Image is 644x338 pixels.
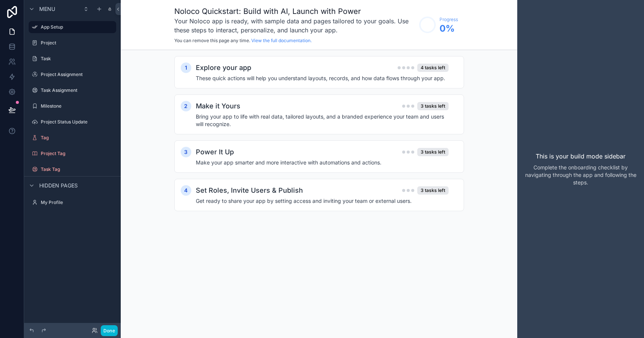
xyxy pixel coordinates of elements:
a: Milestone [29,100,116,112]
label: Project Assignment [41,72,115,78]
label: Milestone [41,103,115,109]
a: Task Tag [29,163,116,175]
p: This is your build mode sidebar [536,152,626,161]
a: Tag [29,132,116,144]
a: Project [29,37,116,49]
button: Done [101,325,118,336]
span: Progress [440,17,458,23]
span: Menu [39,5,55,13]
label: My Profile [41,199,115,206]
label: App Setup [41,24,112,30]
a: App Setup [29,21,116,33]
a: Project Tag [29,148,116,160]
a: Task Assignment [29,84,116,96]
span: Hidden pages [39,182,78,189]
label: Project Status Update [41,119,115,125]
label: Project [41,40,115,46]
label: Task [41,56,115,62]
a: Project Assignment [29,69,116,81]
a: Project Status Update [29,116,116,128]
p: Complete the onboarding checklist by navigating through the app and following the steps. [523,164,638,186]
h3: Your Noloco app is ready, with sample data and pages tailored to your goals. Use these steps to i... [174,17,415,35]
h1: Noloco Quickstart: Build with AI, Launch with Power [174,6,415,17]
label: Project Tag [41,151,115,157]
label: Task Tag [41,166,115,172]
span: 0 % [440,23,458,35]
a: View the full documentation. [251,38,312,43]
a: My Profile [29,196,116,209]
label: Task Assignment [41,87,115,93]
label: Tag [41,135,115,141]
span: You can remove this page any time. [174,38,250,43]
a: Task [29,53,116,65]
